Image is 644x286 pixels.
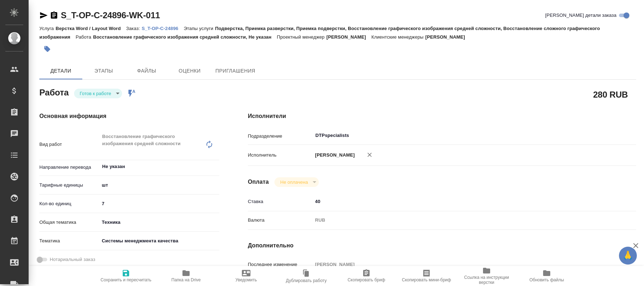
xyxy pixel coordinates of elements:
p: Восстановление графического изображения средней сложности, Не указан [93,34,277,40]
span: Дублировать работу [286,278,327,283]
p: Тематика [39,237,99,245]
p: Подверстка, Приемка разверстки, Приемка подверстки, Восстановление графического изображения средн... [39,26,600,40]
input: ✎ Введи что-нибудь [313,196,604,207]
span: Уведомить [235,277,257,282]
div: Готов к работе [74,89,122,98]
p: Проектный менеджер [277,34,326,40]
p: Ставка [248,198,313,205]
span: Приглашения [215,66,255,75]
button: Готов к работе [78,90,113,97]
button: Сохранить и пересчитать [96,266,156,286]
p: Верстка Word / Layout Word [55,26,126,31]
a: S_T-OP-C-24896 [142,25,184,31]
h4: Дополнительно [248,241,636,250]
span: Сохранить и пересчитать [101,277,151,282]
p: Клиентские менеджеры [371,34,425,40]
div: Техника [99,216,219,228]
button: Скопировать ссылку для ЯМессенджера [39,11,48,20]
button: Ссылка на инструкции верстки [457,266,517,286]
p: Подразделение [248,133,313,140]
p: Работа [76,34,93,40]
span: 🙏 [622,248,634,263]
input: ✎ Введи что-нибудь [99,198,219,209]
span: Скопировать бриф [347,277,385,282]
span: Обновить файлы [530,277,564,282]
button: Скопировать мини-бриф [396,266,457,286]
button: 🙏 [619,247,637,265]
span: Детали [44,66,78,75]
span: Нотариальный заказ [50,256,95,263]
p: [PERSON_NAME] [425,34,470,40]
h4: Основная информация [39,112,219,120]
button: Скопировать ссылку [50,11,58,20]
button: Open [600,135,601,136]
div: шт [99,179,219,191]
button: Не оплачена [278,179,310,185]
button: Папка на Drive [156,266,216,286]
button: Open [215,166,217,167]
p: Вид работ [39,141,99,148]
button: Удалить исполнителя [362,147,377,163]
span: Скопировать мини-бриф [402,277,451,282]
h2: 280 RUB [593,88,628,100]
p: Кол-во единиц [39,200,99,207]
button: Добавить тэг [39,41,55,57]
p: Направление перевода [39,164,99,171]
div: Системы менеджмента качества [99,235,219,247]
input: Пустое поле [313,259,604,270]
p: Последнее изменение [248,261,313,268]
p: Заказ: [126,26,142,31]
button: Дублировать работу [276,266,336,286]
span: [PERSON_NAME] детали заказа [545,12,616,19]
h2: Работа [39,85,69,98]
span: Этапы [87,66,121,75]
span: Ссылка на инструкции верстки [461,275,512,285]
div: RUB [313,214,604,226]
p: Этапы услуги [184,26,215,31]
p: Общая тематика [39,219,99,226]
div: Готов к работе [274,177,318,187]
span: Файлы [130,66,164,75]
span: Папка на Drive [171,277,201,282]
p: Валюта [248,217,313,224]
button: Скопировать бриф [336,266,396,286]
button: Обновить файлы [517,266,577,286]
p: S_T-OP-C-24896 [142,26,184,31]
p: [PERSON_NAME] [313,152,355,159]
p: [PERSON_NAME] [326,34,371,40]
h4: Оплата [248,178,269,186]
h4: Исполнители [248,112,636,120]
span: Оценки [172,66,207,75]
a: S_T-OP-C-24896-WK-011 [61,10,160,20]
p: Исполнитель [248,152,313,159]
p: Услуга [39,26,55,31]
p: Тарифные единицы [39,182,99,189]
button: Уведомить [216,266,276,286]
